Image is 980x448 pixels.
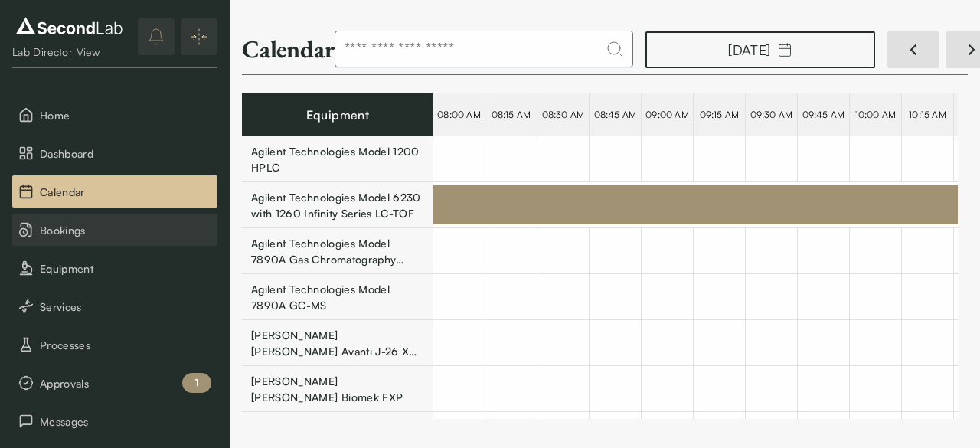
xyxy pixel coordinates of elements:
button: Bookings [12,214,217,246]
a: Agilent Technologies Model 1200 HPLC [251,146,423,172]
button: Approvals [12,367,217,399]
button: Home [12,99,217,131]
span: Dashboard [40,146,211,162]
div: 09:00 AM [642,93,694,136]
div: Agilent Technologies Model 7890A Gas Chromatography Flame Ionization Detector [251,235,423,267]
div: 09:15 AM [694,93,746,136]
span: Equipment [40,260,211,276]
div: Agilent Technologies Model 6230 with 1260 Infinity Series LC-TOF [251,189,423,221]
button: Expand/Collapse sidebar [181,18,217,55]
div: Agilent Technologies Model 7890A GC-MS [251,281,423,313]
div: 08:30 AM [537,93,590,136]
span: Home [40,107,211,123]
button: [DATE] [645,31,875,68]
span: Calendar [40,184,211,200]
div: 09:30 AM [746,93,798,136]
div: 1 [182,373,211,393]
div: 08:15 AM [485,93,537,136]
img: logo [12,14,126,38]
div: Agilent Technologies Model 1200 HPLC [251,143,423,175]
button: notifications [138,18,175,55]
h2: Calendar [242,34,335,64]
span: Processes [40,337,211,353]
a: Agilent Technologies Model 6230 with 1260 Infinity Series LC-TOF [251,191,423,218]
button: Messages [12,405,217,437]
div: 08:00 AM [433,93,485,136]
button: Services [12,290,217,322]
button: Calendar [12,175,217,208]
a: [PERSON_NAME] [PERSON_NAME] Biomek FXP [251,375,423,402]
span: Services [40,299,211,315]
div: 09:45 AM [798,93,850,136]
div: [PERSON_NAME] [PERSON_NAME] Biomek FXP [251,373,423,405]
div: Lab Director View [12,44,126,60]
button: Processes [12,329,217,361]
button: Dashboard [12,137,217,169]
div: [PERSON_NAME] [PERSON_NAME] Avanti J-26 XP Centrifuge [251,327,423,359]
button: Equipment [12,252,217,284]
div: 08:45 AM [590,93,642,136]
div: 10:00 AM [850,93,902,136]
span: Bookings [40,222,211,238]
div: Equipment [242,93,433,136]
span: Approvals [40,375,211,391]
div: 10:15 AM [902,93,954,136]
a: Agilent Technologies Model 7890A GC-MS [251,283,423,310]
button: Previous day [887,31,939,68]
a: [PERSON_NAME] [PERSON_NAME] Avanti J-26 XP Centrifuge [251,329,423,356]
a: Agilent Technologies Model 7890A Gas Chromatography Flame Ionization Detector [251,237,423,264]
span: Messages [40,414,211,430]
